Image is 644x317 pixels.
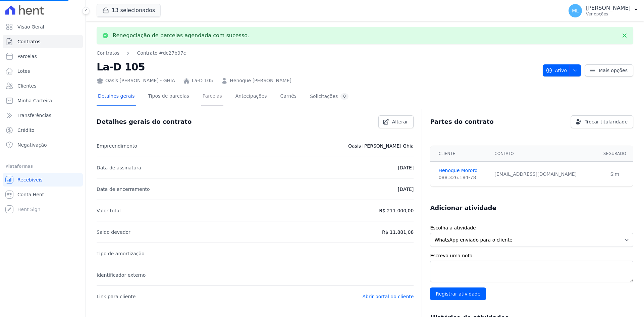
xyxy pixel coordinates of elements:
a: Crédito [3,123,83,137]
a: Alterar [378,115,414,128]
a: Parcelas [201,88,223,106]
a: Antecipações [234,88,268,106]
div: 0 [340,93,348,100]
p: Valor total [97,207,121,215]
span: Clientes [17,83,36,89]
td: Sim [597,162,633,187]
span: Minha Carteira [17,97,52,104]
button: ML [PERSON_NAME] Ver opções [563,1,644,20]
a: Tipos de parcelas [147,88,191,106]
span: Recebíveis [17,176,43,183]
h2: La-D 105 [97,59,537,74]
p: R$ 11.881,08 [382,228,414,236]
span: Alterar [392,118,408,125]
nav: Breadcrumb [97,50,186,57]
p: [DATE] [398,185,414,193]
div: Plataformas [5,162,80,170]
th: Contato [490,146,596,162]
a: Contratos [97,50,119,57]
a: Trocar titularidade [571,115,633,128]
span: Trocar titularidade [585,118,628,125]
a: La-D 105 [192,77,213,84]
button: 13 selecionados [97,4,161,17]
span: ML [572,8,579,13]
a: Detalhes gerais [97,88,136,106]
p: Ver opções [586,11,631,17]
span: Crédito [17,127,35,134]
span: Contratos [17,38,40,45]
span: Parcelas [17,53,37,60]
a: Contrato #dc27b97c [137,50,186,57]
button: Ativo [543,64,581,76]
a: Henoque [PERSON_NAME] [230,77,291,84]
p: R$ 211.000,00 [379,207,414,215]
a: Minha Carteira [3,94,83,107]
p: Oasis [PERSON_NAME] Ghia [348,142,414,150]
a: Abrir portal do cliente [362,294,414,299]
div: Oasis [PERSON_NAME] - GHIA [97,77,175,84]
span: Visão Geral [17,23,44,30]
span: Lotes [17,68,30,74]
span: Ativo [546,64,567,76]
div: 088.326.184-78 [438,174,486,181]
label: Escolha a atividade [430,224,633,231]
span: Conta Hent [17,191,44,198]
div: Solicitações [310,93,348,100]
h3: Adicionar atividade [430,204,496,212]
p: Data de encerramento [97,185,150,193]
a: Negativação [3,138,83,152]
a: Parcelas [3,50,83,63]
div: [EMAIL_ADDRESS][DOMAIN_NAME] [494,171,592,178]
th: Segurado [597,146,633,162]
span: Negativação [17,142,47,148]
a: Clientes [3,79,83,93]
a: Carnês [279,88,298,106]
h3: Detalhes gerais do contrato [97,118,192,126]
p: Link para cliente [97,293,136,301]
a: Lotes [3,64,83,78]
p: Saldo devedor [97,228,130,236]
label: Escreva uma nota [430,252,633,259]
a: Solicitações0 [309,88,350,106]
span: Transferências [17,112,51,119]
a: Recebíveis [3,173,83,187]
p: Tipo de amortização [97,250,145,258]
p: Identificador externo [97,271,146,279]
h3: Partes do contrato [430,118,494,126]
p: Renegociação de parcelas agendada com sucesso. [113,32,249,39]
p: Data de assinatura [97,164,141,172]
p: [DATE] [398,164,414,172]
nav: Breadcrumb [97,50,537,57]
span: Mais opções [599,67,628,74]
th: Cliente [430,146,490,162]
p: [PERSON_NAME] [586,5,631,11]
a: Transferências [3,109,83,122]
a: Contratos [3,35,83,48]
a: Henoque Mororo [438,167,486,174]
a: Mais opções [585,64,633,76]
p: Empreendimento [97,142,137,150]
a: Visão Geral [3,20,83,34]
a: Conta Hent [3,188,83,201]
input: Registrar atividade [430,287,486,300]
